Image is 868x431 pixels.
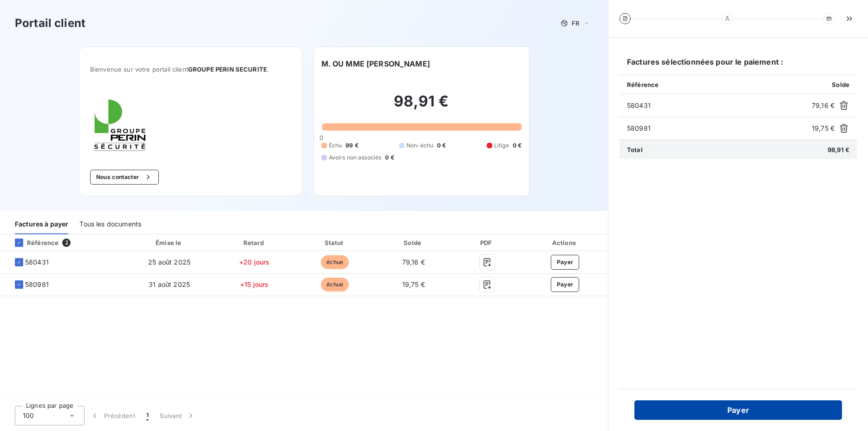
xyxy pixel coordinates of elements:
[812,124,835,133] span: 19,75 €
[25,280,49,289] span: 580981
[141,406,154,425] button: 1
[627,81,659,88] span: Référence
[572,20,579,27] span: FR
[454,238,520,247] div: PDF
[149,280,190,288] span: 31 août 2025
[329,153,382,162] span: Avoirs non associés
[7,239,59,247] div: Référence
[321,255,349,269] span: échue
[551,255,580,270] button: Payer
[402,280,425,288] span: 19,75 €
[437,141,446,150] span: 0 €
[494,141,509,150] span: Litige
[627,101,808,110] span: 580431
[85,406,141,425] button: Précédent
[90,95,150,155] img: Company logo
[240,280,268,288] span: +15 jours
[329,141,342,150] span: Échu
[377,238,450,247] div: Solde
[154,406,201,425] button: Suivant
[402,258,425,266] span: 79,16 €
[627,124,808,133] span: 580981
[15,215,68,234] div: Factures à payer
[634,400,842,420] button: Payer
[620,56,857,75] h6: Factures sélectionnées pour le paiement :
[406,141,433,150] span: Non-échu
[513,141,522,150] span: 0 €
[321,278,349,292] span: échue
[15,15,85,32] h3: Portail client
[812,101,835,110] span: 79,16 €
[832,81,849,88] span: Solde
[62,239,71,247] span: 2
[23,411,34,420] span: 100
[320,134,323,141] span: 0
[321,58,430,69] h6: M. OU MME [PERSON_NAME]
[239,258,269,266] span: +20 jours
[127,238,212,247] div: Émise le
[90,170,159,185] button: Nous contacter
[146,411,149,420] span: 1
[79,215,141,234] div: Tous les documents
[627,146,643,153] span: Total
[551,277,580,292] button: Payer
[346,141,359,150] span: 99 €
[25,258,49,267] span: 580431
[90,66,291,73] span: Bienvenue sur votre portail client .
[148,258,190,266] span: 25 août 2025
[321,92,522,120] h2: 98,91 €
[297,238,372,247] div: Statut
[215,238,293,247] div: Retard
[188,66,267,73] span: GROUPE PERIN SECURITE
[828,146,849,153] span: 98,91 €
[524,238,606,247] div: Actions
[385,153,394,162] span: 0 €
